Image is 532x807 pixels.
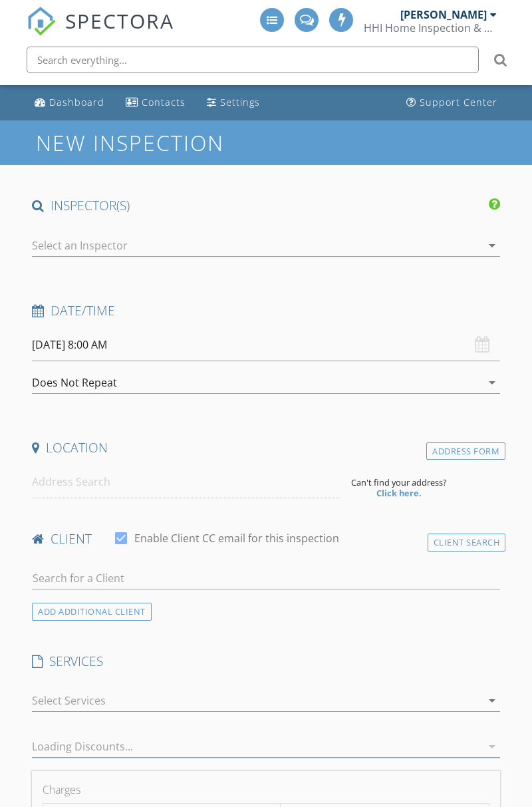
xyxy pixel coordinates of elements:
[220,96,260,108] div: Settings
[32,603,152,621] div: ADD ADDITIONAL client
[420,96,497,108] div: Support Center
[401,90,503,115] a: Support Center
[134,532,339,545] label: Enable Client CC email for this inspection
[32,197,500,214] h4: INSPECTOR(S)
[120,90,191,115] a: Contacts
[32,530,500,548] h4: client
[27,7,56,36] img: The Best Home Inspection Software - Spectora
[376,487,422,499] strong: Click here.
[36,131,331,154] h1: New Inspection
[27,18,174,46] a: SPECTORA
[142,96,186,108] div: Contacts
[32,439,500,456] h4: Location
[65,7,174,35] span: SPECTORA
[29,90,110,115] a: Dashboard
[351,477,447,488] span: Can't find your address?
[400,8,487,21] div: [PERSON_NAME]
[484,238,500,253] i: arrow_drop_down
[32,377,117,389] div: Does Not Repeat
[428,534,506,552] div: Client Search
[49,96,104,108] div: Dashboard
[426,442,505,460] div: Address Form
[484,693,500,709] i: arrow_drop_down
[32,466,340,498] input: Address Search
[43,782,489,798] div: Charges
[32,302,500,319] h4: Date/Time
[32,329,500,361] input: Select date
[484,375,500,391] i: arrow_drop_down
[364,21,497,35] div: HHI Home Inspection & Pest Control
[27,47,479,73] input: Search everything...
[201,90,265,115] a: Settings
[32,653,500,670] h4: SERVICES
[32,567,500,589] input: Search for a Client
